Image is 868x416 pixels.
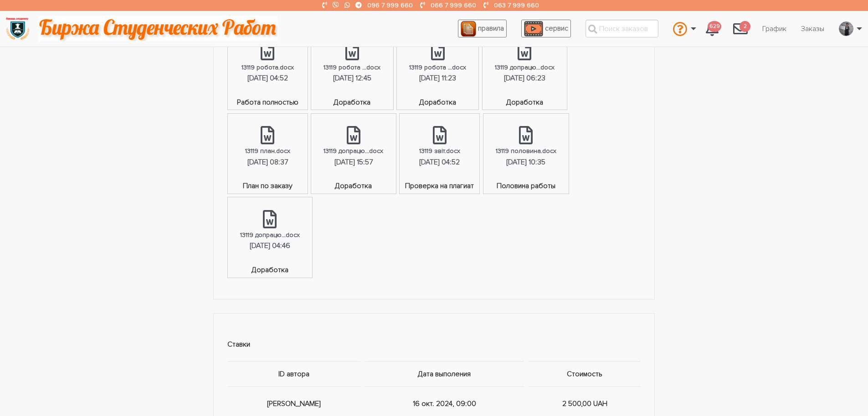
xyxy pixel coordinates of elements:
a: 13119 звіт.docx[DATE] 04:52 [400,114,479,181]
a: 096 7 999 660 [367,1,413,9]
div: 13119 робота ...docx [409,62,466,73]
div: [DATE] 08:37 [247,157,288,169]
a: правила [458,20,507,37]
a: 629 [699,16,726,41]
div: [DATE] 04:52 [247,73,288,84]
div: 13119 робота ...docx [324,62,380,73]
a: 13119 половина.docx[DATE] 10:35 [483,114,569,181]
a: 063 7 999 660 [494,1,539,9]
a: 2 [726,16,755,41]
span: Доработка [311,97,393,110]
a: 13119 допрацю...docx[DATE] 15:57 [311,114,395,181]
img: agreement_icon-feca34a61ba7f3d1581b08bc946b2ec1ccb426f67415f344566775c155b7f62c.png [461,21,476,37]
div: [DATE] 04:46 [250,240,290,252]
div: 13119 допрацю...docx [324,146,383,156]
th: Стоимость [526,361,641,386]
a: 13119 робота.docx[DATE] 04:52 [228,30,308,97]
th: Дата выполения [363,361,527,386]
span: Проверка на плагиат [400,180,479,194]
input: Поиск заказов [586,20,658,37]
div: [DATE] 12:45 [333,73,371,84]
div: [DATE] 11:23 [419,73,456,84]
span: Доработка [228,264,312,278]
div: 13119 допрацю...docx [240,230,300,240]
img: play_icon-49f7f135c9dc9a03216cfdbccbe1e3994649169d890fb554cedf0eac35a01ba8.png [524,21,543,37]
div: [DATE] 06:23 [504,73,545,84]
span: Доработка [483,97,567,110]
span: 629 [708,21,721,32]
th: ID автора [227,361,363,386]
img: 20171208_160937.jpg [839,21,853,36]
span: Работа полностью [228,97,308,110]
a: Заказы [794,20,832,37]
a: 13119 робота ...docx[DATE] 12:45 [311,30,393,97]
div: [DATE] 10:35 [506,157,545,169]
td: Ставки [227,327,641,362]
span: План по заказу [228,180,308,194]
span: правила [478,24,504,33]
a: 066 7 999 660 [431,1,476,9]
img: motto-2ce64da2796df845c65ce8f9480b9c9d679903764b3ca6da4b6de107518df0fe.gif [38,16,277,41]
span: Половина работы [483,180,569,194]
div: [DATE] 04:52 [419,157,460,169]
div: 13119 половина.docx [496,146,556,156]
a: 13119 допрацю...docx[DATE] 04:46 [228,197,312,264]
div: 13119 план.docx [245,146,290,156]
div: 13119 робота.docx [241,62,294,73]
img: logo-135dea9cf721667cc4ddb0c1795e3ba8b7f362e3d0c04e2cc90b931989920324.png [5,16,30,41]
span: Доработка [397,97,478,110]
a: сервис [521,20,571,37]
a: 13119 допрацю...docx[DATE] 06:23 [483,30,567,97]
div: [DATE] 15:57 [334,157,373,169]
div: 13119 допрацю...docx [495,62,555,73]
a: График [755,20,794,37]
span: Доработка [311,180,395,194]
a: 13119 план.docx[DATE] 08:37 [228,114,308,181]
span: 2 [740,21,750,32]
span: сервис [545,24,568,33]
a: 13119 робота ...docx[DATE] 11:23 [397,30,478,97]
div: 13119 звіт.docx [419,146,460,156]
